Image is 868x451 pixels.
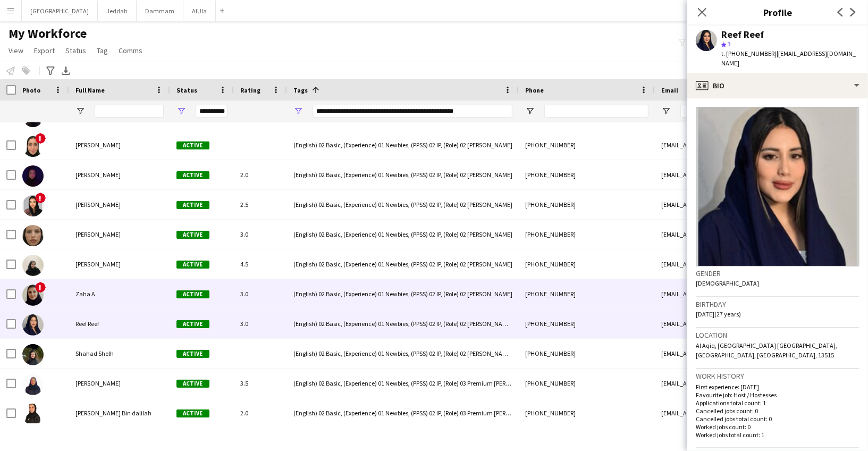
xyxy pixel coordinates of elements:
[35,282,46,293] span: !
[75,171,121,179] span: [PERSON_NAME]
[176,171,209,179] span: Active
[287,220,519,249] div: (English) 02 Basic, (Experience) 01 Newbies, (PPSS) 02 IP, (Role) 02 [PERSON_NAME]
[34,46,55,55] span: Export
[655,309,867,338] div: [EMAIL_ADDRESS][DOMAIN_NAME]
[240,86,260,94] span: Rating
[287,160,519,189] div: (English) 02 Basic, (Experience) 01 Newbies, (PPSS) 02 IP, (Role) 02 [PERSON_NAME]
[519,190,655,219] div: [PHONE_NUMBER]
[65,46,86,55] span: Status
[22,404,44,425] img: Bushra Bin dalilah
[234,309,287,338] div: 3.0
[22,225,44,246] img: Shahd Abdullah
[655,339,867,368] div: [EMAIL_ADDRESS][DOMAIN_NAME]
[22,136,44,157] img: Rawan Alhatimi
[176,290,209,298] span: Active
[75,260,121,268] span: [PERSON_NAME]
[721,30,764,39] div: Reef Reef
[519,339,655,368] div: [PHONE_NUMBER]
[183,1,216,21] button: AlUla
[75,409,151,417] span: [PERSON_NAME] Bin dalilah
[728,40,731,48] span: 3
[176,86,197,94] span: Status
[22,344,44,365] img: Shahad Shelh
[9,26,87,41] span: My Workforce
[176,320,209,328] span: Active
[60,64,72,77] app-action-btn: Export XLSX
[22,285,44,306] img: Zaha A
[22,195,44,216] img: Shahad Alyousef
[519,220,655,249] div: [PHONE_NUMBER]
[544,105,648,118] input: Phone Filter Input
[234,190,287,219] div: 2.5
[95,105,164,118] input: Full Name Filter Input
[655,249,867,279] div: [EMAIL_ADDRESS][DOMAIN_NAME]
[98,1,137,21] button: Jeddah
[696,341,837,359] span: Al Aqiq, [GEOGRAPHIC_DATA] [GEOGRAPHIC_DATA], [GEOGRAPHIC_DATA], [GEOGRAPHIC_DATA], 13515
[176,141,209,149] span: Active
[234,249,287,279] div: 4.5
[655,160,867,189] div: [EMAIL_ADDRESS][DOMAIN_NAME]
[75,349,114,357] span: Shahad Shelh
[696,399,859,407] p: Applications total count: 1
[696,391,859,399] p: Favourite job: Host / Hostesses
[655,130,867,160] div: [EMAIL_ADDRESS][DOMAIN_NAME]
[519,249,655,279] div: [PHONE_NUMBER]
[176,231,209,239] span: Active
[234,369,287,398] div: 3.5
[287,398,519,428] div: (English) 02 Basic, (Experience) 01 Newbies, (PPSS) 02 IP, (Role) 03 Premium [PERSON_NAME]
[696,310,741,318] span: [DATE] (27 years)
[655,220,867,249] div: [EMAIL_ADDRESS][DOMAIN_NAME]
[97,46,108,55] span: Tag
[661,106,671,116] button: Open Filter Menu
[696,330,859,340] h3: Location
[655,369,867,398] div: [EMAIL_ADDRESS][DOMAIN_NAME]
[696,407,859,415] p: Cancelled jobs count: 0
[293,86,308,94] span: Tags
[696,423,859,431] p: Worked jobs count: 0
[234,398,287,428] div: 2.0
[75,106,85,116] button: Open Filter Menu
[9,46,23,55] span: View
[176,410,209,417] span: Active
[137,1,183,21] button: Dammam
[176,261,209,269] span: Active
[287,130,519,160] div: (English) 02 Basic, (Experience) 01 Newbies, (PPSS) 02 IP, (Role) 02 [PERSON_NAME]
[519,398,655,428] div: [PHONE_NUMBER]
[234,279,287,308] div: 3.0
[176,106,186,116] button: Open Filter Menu
[114,44,147,57] a: Comms
[519,130,655,160] div: [PHONE_NUMBER]
[35,193,46,203] span: !
[75,86,105,94] span: Full Name
[519,160,655,189] div: [PHONE_NUMBER]
[696,269,859,278] h3: Gender
[75,201,121,208] span: [PERSON_NAME]
[119,46,142,55] span: Comms
[35,133,46,144] span: !
[75,320,99,328] span: Reef Reef
[287,190,519,219] div: (English) 02 Basic, (Experience) 01 Newbies, (PPSS) 02 IP, (Role) 02 [PERSON_NAME]
[22,374,44,395] img: Amal Ibrahim
[75,141,121,149] span: [PERSON_NAME]
[525,86,544,94] span: Phone
[61,44,90,57] a: Status
[696,299,859,309] h3: Birthday
[525,106,535,116] button: Open Filter Menu
[293,106,303,116] button: Open Filter Menu
[4,44,28,57] a: View
[287,309,519,338] div: (English) 02 Basic, (Experience) 01 Newbies, (PPSS) 02 IP, (Role) 02 [PERSON_NAME], (Role) 03 Pre...
[655,398,867,428] div: [EMAIL_ADDRESS][DOMAIN_NAME]
[176,350,209,358] span: Active
[519,369,655,398] div: [PHONE_NUMBER]
[176,201,209,209] span: Active
[75,290,95,298] span: Zaha A
[687,73,868,98] div: Bio
[687,5,868,19] h3: Profile
[176,380,209,388] span: Active
[92,44,112,57] a: Tag
[22,86,40,94] span: Photo
[234,160,287,189] div: 2.0
[655,279,867,308] div: [EMAIL_ADDRESS][DOMAIN_NAME]
[22,1,98,21] button: [GEOGRAPHIC_DATA]
[680,105,861,118] input: Email Filter Input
